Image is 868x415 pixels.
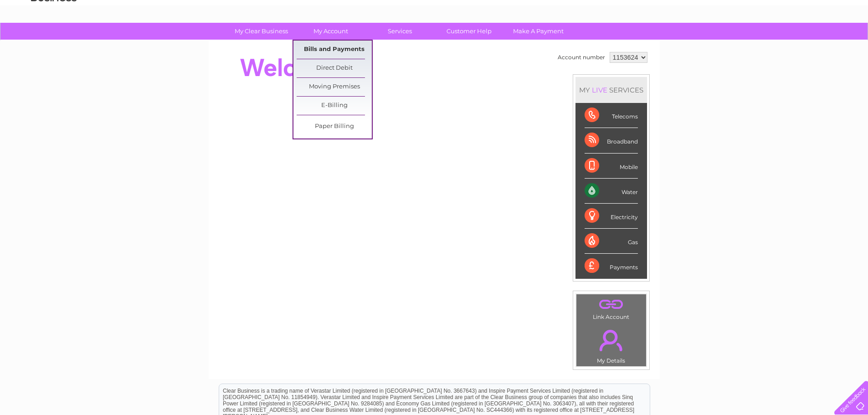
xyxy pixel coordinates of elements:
[708,39,725,46] a: Water
[297,118,372,136] a: Paper Billing
[585,103,638,128] div: Telecoms
[730,39,750,46] a: Energy
[838,39,859,46] a: Log out
[219,5,650,44] div: Clear Business is a trading name of Verastar Limited (registered in [GEOGRAPHIC_DATA] No. 3667643...
[585,204,638,229] div: Electricity
[756,39,783,46] a: Telecoms
[585,154,638,179] div: Mobile
[297,59,372,77] a: Direct Debit
[807,39,830,46] a: Contact
[576,294,647,323] td: Link Account
[579,324,644,356] a: .
[579,297,644,313] a: .
[590,86,609,94] div: LIVE
[585,229,638,254] div: Gas
[297,78,372,96] a: Moving Premises
[297,41,372,59] a: Bills and Payments
[696,5,759,16] a: 0333 014 3131
[431,23,507,40] a: Customer Help
[31,24,77,51] img: logo.png
[789,39,802,46] a: Blog
[501,23,576,40] a: Make A Payment
[362,23,437,40] a: Services
[575,77,647,103] div: MY SERVICES
[585,128,638,153] div: Broadband
[585,179,638,204] div: Water
[585,254,638,278] div: Payments
[555,50,607,65] td: Account number
[576,322,647,367] td: My Details
[293,23,368,40] a: My Account
[224,23,299,40] a: My Clear Business
[297,97,372,115] a: E-Billing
